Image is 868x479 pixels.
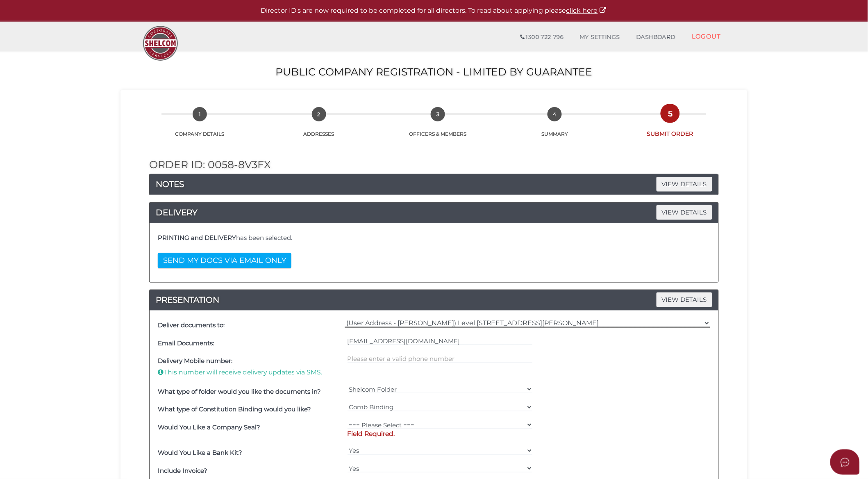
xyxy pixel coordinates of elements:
[614,115,727,138] a: 5SUBMIT ORDER
[158,368,343,377] p: This number will receive delivery updates via SMS.
[158,234,236,242] b: PRINTING and DELIVERY
[150,206,718,219] a: DELIVERYVIEW DETAILS
[149,159,719,171] h2: Order ID: 0058-8V3FX
[379,116,496,137] a: 3OFFICERS & MEMBERS
[258,116,379,137] a: 2ADDRESSES
[566,7,607,14] a: click here
[657,292,712,307] span: VIEW DETAILS
[150,178,718,191] h4: NOTES
[139,22,182,65] img: Logo
[141,116,258,137] a: 1COMPANY DETAILS
[158,253,291,268] button: SEND MY DOCS VIA EMAIL ONLY
[628,29,684,46] a: DASHBOARD
[830,449,860,475] button: Open asap
[158,449,242,456] b: Would You Like a Bank Kit?
[312,107,326,121] span: 2
[657,205,712,219] span: VIEW DETAILS
[150,293,718,306] a: PRESENTATIONVIEW DETAILS
[158,235,710,242] h4: has been selected.
[158,423,260,431] b: Would You Like a Company Seal?
[512,29,572,46] a: 1300 722 796
[348,429,533,438] p: Field Required.
[657,177,712,191] span: VIEW DETAILS
[663,106,677,121] span: 5
[158,357,232,365] b: Delivery Mobile number:
[158,321,225,329] b: Deliver documents to:
[20,6,848,16] p: Director ID's are now required to be completed for all directors. To read about applying please
[158,405,311,413] b: What type of Constitution Binding would you like?
[150,178,718,191] a: NOTESVIEW DETAILS
[431,107,445,121] span: 3
[548,107,562,121] span: 4
[150,293,718,306] h4: PRESENTATION
[572,29,628,46] a: MY SETTINGS
[348,354,533,363] input: Please enter a valid 10-digit phone number
[684,28,729,45] a: LOGOUT
[158,339,214,347] b: Email Documents:
[158,467,207,474] b: Include Invoice?
[193,107,207,121] span: 1
[158,388,321,395] b: What type of folder would you like the documents in?
[496,116,614,137] a: 4SUMMARY
[150,206,718,219] h4: DELIVERY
